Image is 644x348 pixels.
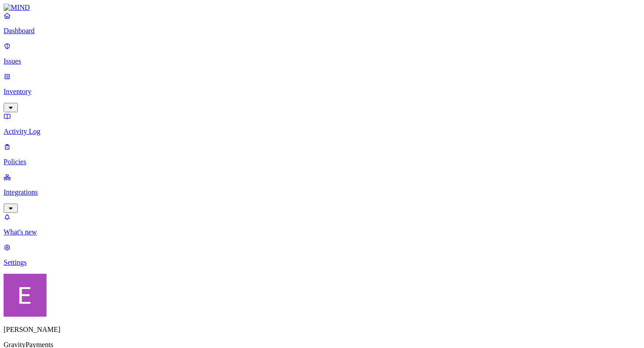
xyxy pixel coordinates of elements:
[4,213,640,236] a: What's new
[4,274,47,317] img: Eran Barak
[4,243,640,267] a: Settings
[4,4,30,12] img: MIND
[4,4,640,12] a: MIND
[4,112,640,136] a: Activity Log
[4,72,640,111] a: Inventory
[4,326,640,334] p: [PERSON_NAME]
[4,42,640,65] a: Issues
[4,27,640,35] p: Dashboard
[4,143,640,166] a: Policies
[4,158,640,166] p: Policies
[4,127,640,136] p: Activity Log
[4,188,640,196] p: Integrations
[4,173,640,212] a: Integrations
[4,88,640,96] p: Inventory
[4,12,640,35] a: Dashboard
[4,228,640,236] p: What's new
[4,57,640,65] p: Issues
[4,259,640,267] p: Settings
